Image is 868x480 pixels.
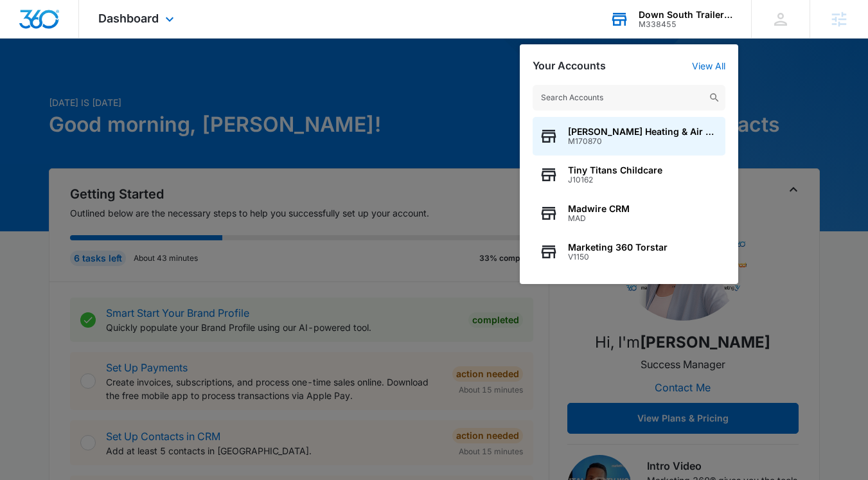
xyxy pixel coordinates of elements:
[49,76,115,84] div: Domain Overview
[639,20,732,29] div: account id
[639,10,732,20] div: account name
[533,156,725,194] button: Tiny Titans ChildcareJ10162
[533,233,725,271] button: Marketing 360 TorstarV1150
[568,253,668,262] span: V1150
[568,242,668,253] span: Marketing 360 Torstar
[533,194,725,233] button: Madwire CRMMAD
[21,33,31,44] img: website_grey.svg
[33,33,141,44] div: Domain: [DOMAIN_NAME]
[21,21,31,31] img: logo_orange.svg
[98,12,159,25] span: Dashboard
[128,75,138,85] img: tab_keywords_by_traffic_grey.svg
[36,21,63,31] div: v 4.0.25
[568,137,719,146] span: M170870
[692,60,725,71] a: View All
[568,127,719,137] span: [PERSON_NAME] Heating & Air Conditioning
[568,214,630,223] span: MAD
[568,175,662,184] span: J10162
[568,204,630,214] span: Madwire CRM
[533,117,725,156] button: [PERSON_NAME] Heating & Air ConditioningM170870
[568,165,662,175] span: Tiny Titans Childcare
[142,76,217,84] div: Keywords by Traffic
[533,85,725,111] input: Search Accounts
[533,60,606,72] h2: Your Accounts
[35,75,45,85] img: tab_domain_overview_orange.svg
